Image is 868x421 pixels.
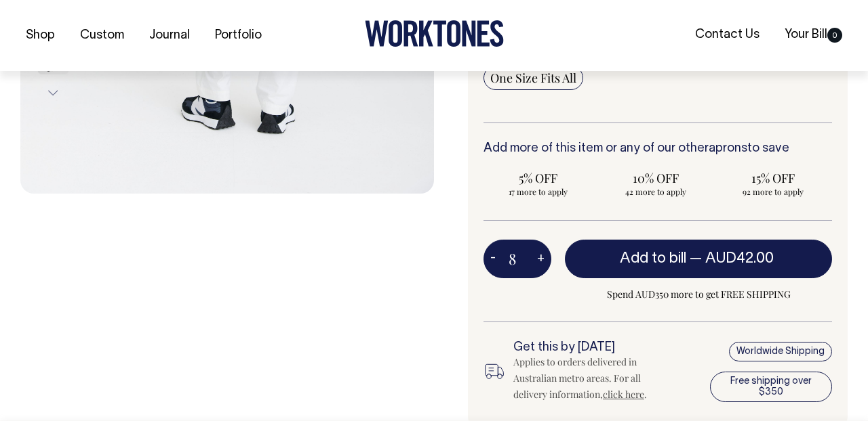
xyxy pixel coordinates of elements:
a: Shop [20,24,60,47]
span: 92 more to apply [726,186,821,197]
input: 15% OFF 92 more to apply [719,166,828,201]
button: Next [43,78,63,108]
a: Contact Us [690,24,765,46]
a: Journal [144,24,195,47]
input: 5% OFF 17 more to apply [484,166,593,201]
input: 10% OFF 42 more to apply [601,166,710,201]
a: Your Bill0 [779,24,848,46]
span: 17 more to apply [490,186,586,197]
a: aprons [709,143,747,154]
span: Spend AUD350 more to get FREE SHIPPING [565,286,832,303]
span: One Size Fits All [490,70,576,86]
span: Add to bill [620,252,686,265]
a: click here [603,388,644,401]
h6: Add more of this item or any of our other to save [484,142,832,156]
span: 15% OFF [726,170,821,186]
input: One Size Fits All [484,66,583,90]
span: 0 [827,28,842,43]
button: Add to bill —AUD42.00 [565,240,832,278]
span: AUD42.00 [705,252,774,265]
span: 10% OFF [608,170,703,186]
span: 5% OFF [490,170,586,186]
button: + [530,246,551,273]
span: — [690,252,777,265]
img: natural [38,26,68,74]
a: Custom [75,24,130,47]
h6: Get this by [DATE] [513,341,673,355]
button: - [484,246,502,273]
div: Applies to orders delivered in Australian metro areas. For all delivery information, . [513,354,673,403]
a: Portfolio [210,24,267,47]
span: 42 more to apply [608,186,703,197]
